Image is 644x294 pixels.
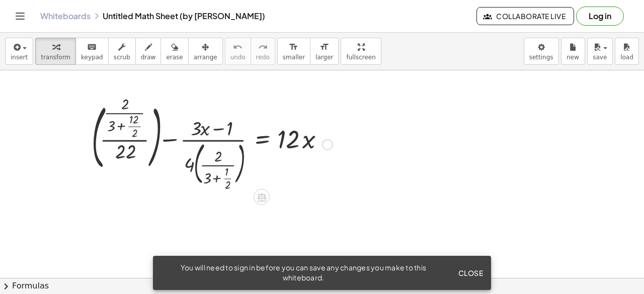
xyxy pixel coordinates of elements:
button: erase [160,38,188,65]
span: Collaborate Live [485,12,566,21]
div: You will need to sign in before you can save any changes you make to this whiteboard. [161,263,446,283]
span: draw [141,54,156,61]
button: settings [524,38,559,65]
button: save [587,38,613,65]
i: redo [258,41,268,53]
button: fullscreen [341,38,381,65]
button: load [615,38,639,65]
button: undoundo [225,38,251,65]
span: load [620,54,633,61]
button: redoredo [251,38,275,65]
button: arrange [188,38,223,65]
i: keyboard [87,41,97,53]
div: Apply the same math to both sides of the equation [254,189,270,205]
span: settings [529,54,553,61]
span: fullscreen [346,54,375,61]
span: undo [230,54,246,61]
button: format_sizelarger [310,38,339,65]
span: save [593,54,607,61]
button: transform [35,38,76,65]
span: redo [256,54,270,61]
i: format_size [289,41,298,53]
span: arrange [194,54,217,61]
span: smaller [283,54,305,61]
span: Close [458,268,483,277]
span: transform [41,54,70,61]
span: erase [166,54,183,61]
button: keyboardkeypad [75,38,109,65]
span: keypad [81,54,103,61]
button: format_sizesmaller [277,38,310,65]
button: scrub [108,38,136,65]
i: undo [233,41,243,53]
span: new [567,54,579,61]
span: insert [11,54,28,61]
button: Toggle navigation [12,8,28,24]
i: format_size [319,41,329,53]
button: insert [5,38,33,65]
button: new [561,38,585,65]
span: scrub [114,54,130,61]
button: Collaborate Live [476,7,574,25]
a: Whiteboards [40,11,91,21]
button: Log in [576,7,624,26]
span: larger [315,54,333,61]
button: Close [454,264,487,282]
button: draw [135,38,162,65]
